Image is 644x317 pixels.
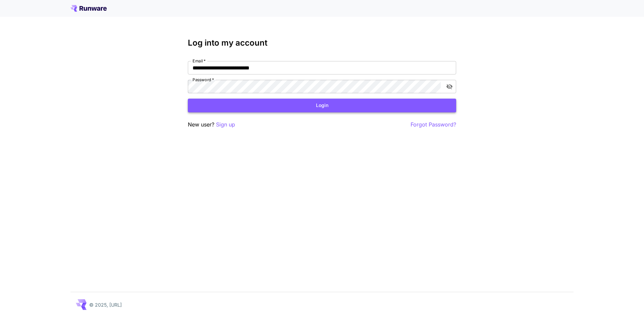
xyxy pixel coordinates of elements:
p: © 2025, [URL] [89,301,122,308]
button: Sign up [216,120,235,129]
p: New user? [188,120,235,129]
button: toggle password visibility [443,81,455,93]
label: Password [193,77,214,83]
button: Login [188,99,456,112]
h3: Log into my account [188,38,456,48]
label: Email [193,58,206,64]
button: Forgot Password? [411,120,456,129]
